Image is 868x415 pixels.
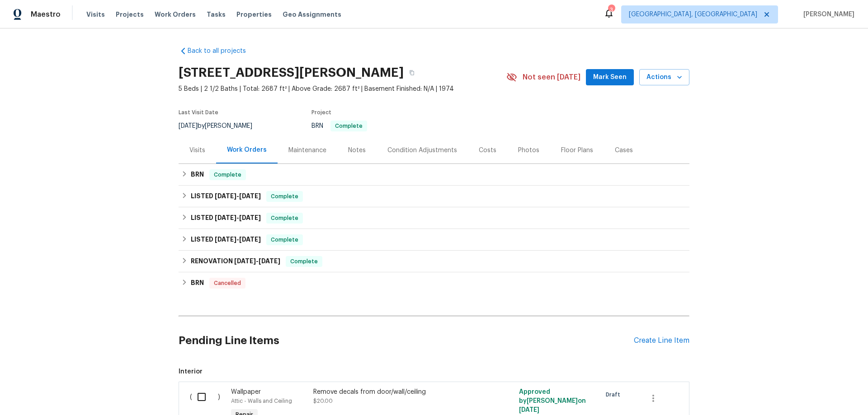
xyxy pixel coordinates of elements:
div: Photos [518,146,539,155]
span: $20.00 [313,398,333,404]
span: Cancelled [210,279,245,288]
button: Actions [639,69,689,86]
span: Actions [646,72,682,83]
span: BRN [311,123,367,129]
span: [GEOGRAPHIC_DATA], [GEOGRAPHIC_DATA] [629,10,757,19]
div: Cases [615,146,633,155]
span: [DATE] [234,258,256,264]
h2: [STREET_ADDRESS][PERSON_NAME] [179,68,404,77]
span: [DATE] [215,236,236,242]
span: Complete [267,192,302,201]
span: [PERSON_NAME] [800,10,854,19]
div: by [PERSON_NAME] [179,121,263,131]
span: [DATE] [215,193,236,199]
span: - [215,236,261,242]
span: Visits [86,10,105,19]
span: Approved by [PERSON_NAME] on [519,389,586,413]
button: Mark Seen [586,69,634,86]
span: [DATE] [519,407,539,413]
h6: BRN [191,169,204,180]
span: Complete [331,123,366,129]
span: Projects [116,10,144,19]
h2: Pending Line Items [179,320,634,362]
span: - [215,193,261,199]
h6: LISTED [191,213,261,224]
span: - [234,258,280,264]
div: Floor Plans [561,146,593,155]
h6: LISTED [191,234,261,245]
span: Tasks [207,11,226,18]
span: Mark Seen [593,72,627,83]
span: [DATE] [239,193,261,199]
div: Work Orders [227,145,267,154]
span: 5 Beds | 2 1/2 Baths | Total: 2687 ft² | Above Grade: 2687 ft² | Basement Finished: N/A | 1974 [179,84,506,93]
div: Condition Adjustments [387,146,457,155]
span: - [215,214,261,221]
span: [DATE] [179,123,198,129]
span: Not seen [DATE] [523,73,580,82]
span: Complete [287,257,321,266]
span: Complete [210,170,245,179]
div: 3 [608,5,614,14]
div: Notes [348,146,366,155]
div: BRN Complete [179,164,689,186]
div: Costs [479,146,496,155]
span: [DATE] [215,214,236,221]
div: Remove decals from door/wall/ceiling [313,387,472,396]
h6: LISTED [191,191,261,202]
span: Last Visit Date [179,110,218,115]
a: Back to all projects [179,47,265,56]
span: Draft [606,390,624,399]
span: [DATE] [239,236,261,242]
h6: RENOVATION [191,256,280,267]
span: Project [311,110,331,115]
div: LISTED [DATE]-[DATE]Complete [179,229,689,251]
div: LISTED [DATE]-[DATE]Complete [179,207,689,229]
span: Properties [236,10,272,19]
span: Interior [179,367,689,376]
span: Wallpaper [231,389,261,395]
span: Complete [267,214,302,223]
span: Work Orders [155,10,196,19]
span: Maestro [31,10,61,19]
div: Visits [189,146,205,155]
span: Attic - Walls and Ceiling [231,398,292,404]
button: Copy Address [404,65,420,81]
div: Maintenance [288,146,326,155]
span: Geo Assignments [283,10,341,19]
span: [DATE] [239,214,261,221]
div: BRN Cancelled [179,272,689,294]
h6: BRN [191,278,204,289]
span: [DATE] [259,258,280,264]
span: Complete [267,235,302,244]
div: RENOVATION [DATE]-[DATE]Complete [179,251,689,272]
div: Create Line Item [634,336,689,345]
div: LISTED [DATE]-[DATE]Complete [179,186,689,207]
